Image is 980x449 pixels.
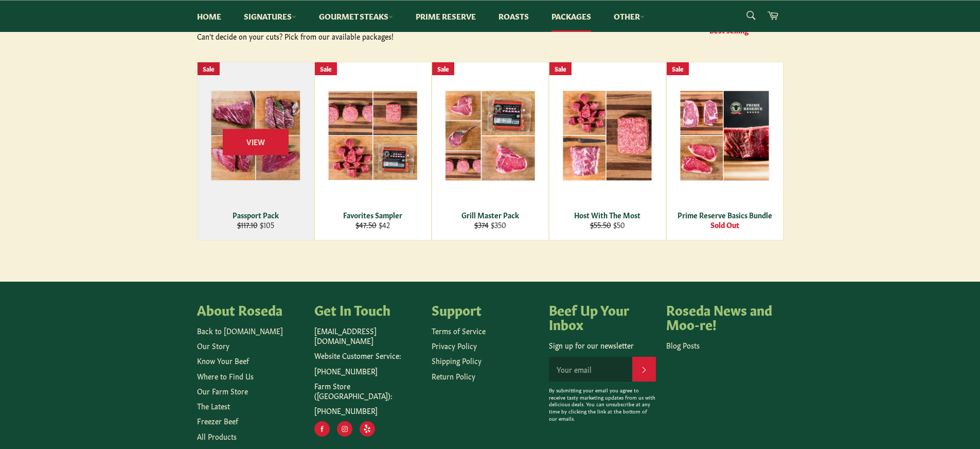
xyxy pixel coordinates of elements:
a: Roasts [488,1,539,32]
a: Our Farm Store [197,386,248,396]
s: $47.50 [355,219,377,230]
div: Grill Master Pack [438,210,542,220]
s: $374 [474,219,489,230]
img: Grill Master Pack [445,90,536,181]
a: Return Policy [432,371,475,381]
div: Prime Reserve Basics Bundle [673,210,776,220]
p: Website Customer Service: [314,351,421,360]
s: $55.50 [590,219,611,230]
h4: Roseda News and Moo-re! [666,302,773,331]
p: [EMAIL_ADDRESS][DOMAIN_NAME] [314,326,421,346]
a: Shipping Policy [432,355,482,366]
a: The Latest [197,401,230,411]
a: Packages [541,1,601,32]
img: Favorites Sampler [328,91,418,181]
a: Signatures [234,1,307,32]
div: $350 [438,220,542,230]
div: Favorites Sampler [321,210,424,220]
div: Sale [315,62,337,75]
p: Farm Store ([GEOGRAPHIC_DATA]): [314,381,421,401]
h4: Beef Up Your Inbox [549,302,656,331]
a: Terms of Service [432,325,486,336]
h4: Get In Touch [314,302,421,317]
img: Prime Reserve Basics Bundle [680,90,770,181]
a: Privacy Policy [432,340,477,351]
a: Our Story [197,340,229,351]
a: Prime Reserve Basics Bundle Prime Reserve Basics Bundle Sold Out [666,62,783,240]
a: Grill Master Pack Grill Master Pack $374 $350 [432,62,549,240]
div: Passport Pack [204,210,307,220]
p: [PHONE_NUMBER] [314,366,421,376]
div: Sold Out [673,220,776,230]
a: Where to Find Us [197,371,254,381]
a: Other [603,1,655,32]
p: Sign up for our newsletter [549,340,656,350]
a: Home [187,1,231,32]
a: Blog Posts [666,340,700,350]
input: Your email [549,357,632,382]
div: Sale [549,62,572,75]
span: View [223,129,289,155]
a: Prime Reserve [405,1,486,32]
a: Freezer Beef [197,416,238,426]
h4: About Roseda [197,302,304,317]
div: $42 [321,220,424,230]
a: Favorites Sampler Favorites Sampler $47.50 $42 [314,62,432,240]
a: All Products [197,431,237,441]
a: Know Your Beef [197,355,249,366]
div: Sale [667,62,689,75]
a: Gourmet Steaks [309,1,403,32]
img: Host With The Most [562,90,653,181]
p: [PHONE_NUMBER] [314,406,421,416]
a: Back to [DOMAIN_NAME] [197,325,283,336]
div: $50 [556,220,659,230]
a: Passport Pack Passport Pack $117.10 $105 View [197,62,314,240]
p: By submitting your email you agree to receive tasty marketing updates from us with delicious deal... [549,387,656,422]
a: Host With The Most Host With The Most $55.50 $50 [549,62,666,240]
div: Host With The Most [556,210,659,220]
div: Sale [432,62,454,75]
h4: Support [432,302,539,317]
div: Can't decide on your cuts? Pick from our available packages! [197,31,490,41]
